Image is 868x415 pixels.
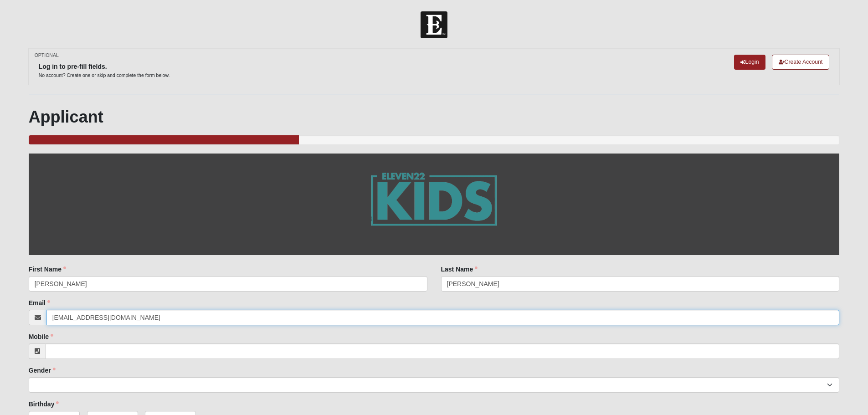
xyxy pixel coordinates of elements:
a: Create Account [772,55,830,70]
label: Birthday [29,400,59,409]
label: First Name [29,265,66,274]
h6: Log in to pre-fill fields. [39,63,170,71]
label: Email [29,298,50,307]
small: OPTIONAL [35,52,59,59]
label: Last Name [441,265,478,274]
label: Mobile [29,332,53,341]
label: Gender [29,366,56,375]
a: Login [734,55,765,70]
img: Church of Eleven22 Logo [421,11,447,38]
p: No account? Create one or skip and complete the form below. [39,72,170,79]
h1: Applicant [29,107,840,127]
img: GetImage.ashx [353,154,515,255]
